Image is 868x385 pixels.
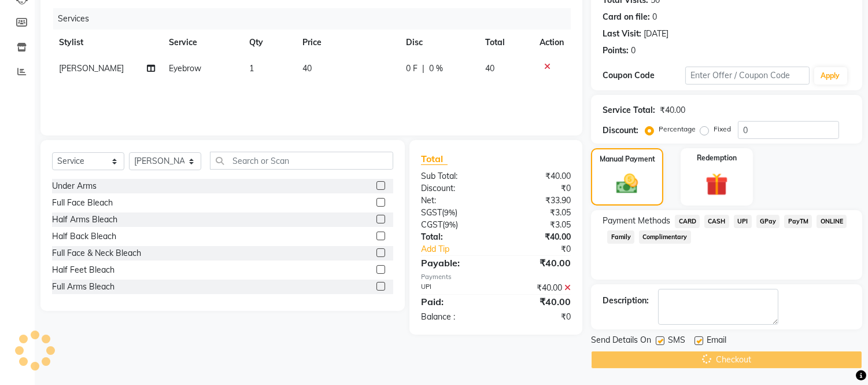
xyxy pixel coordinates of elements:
div: Full Face Bleach [52,197,113,209]
th: Service [162,30,243,56]
span: Complimentary [639,230,691,244]
div: Sub Total: [412,170,496,182]
span: 0 F [406,63,418,75]
span: SGST [421,207,442,218]
span: SMS [668,334,685,349]
div: ₹3.05 [496,207,580,219]
div: ( ) [412,219,496,231]
div: Net: [412,195,496,207]
span: 40 [302,63,312,74]
label: Manual Payment [600,154,655,164]
span: GPay [756,215,780,228]
span: 40 [486,63,495,74]
span: PayTM [784,215,812,228]
span: 9% [444,208,455,217]
span: ONLINE [817,215,847,228]
div: ₹40.00 [496,170,580,182]
div: Total: [412,231,496,243]
div: [DATE] [644,28,668,40]
div: ₹40.00 [496,256,580,270]
div: ₹0 [496,311,580,323]
div: ₹0 [510,243,580,255]
div: Payments [421,272,571,282]
span: Eyebrow [169,63,202,74]
div: Balance : [412,311,496,323]
div: UPI [412,282,496,294]
th: Action [533,30,571,56]
a: Add Tip [412,243,510,255]
span: | [422,63,424,75]
div: ₹40.00 [496,295,580,309]
th: Total [479,30,533,56]
span: 9% [445,220,456,229]
span: Total [421,153,448,165]
div: ( ) [412,207,496,219]
div: Card on file: [603,11,650,23]
span: Payment Methods [603,215,670,227]
div: Payable: [412,256,496,270]
div: Points: [603,45,629,57]
span: [PERSON_NAME] [59,63,124,74]
div: Half Arms Bleach [52,214,117,226]
div: Half Feet Bleach [52,264,114,276]
th: Disc [399,30,478,56]
label: Percentage [659,124,696,134]
img: _cash.svg [610,171,644,196]
div: Coupon Code [603,69,685,82]
label: Redemption [697,153,737,163]
span: CGST [421,219,442,230]
div: 0 [631,45,636,57]
th: Qty [242,30,296,56]
input: Enter Offer / Coupon Code [685,67,809,85]
button: Apply [814,67,847,85]
div: Paid: [412,295,496,309]
span: Family [607,230,634,244]
div: ₹40.00 [496,282,580,294]
span: Email [707,334,726,349]
div: Full Arms Bleach [52,281,114,293]
span: CARD [675,215,700,228]
img: _gift.svg [699,170,735,199]
div: ₹40.00 [496,231,580,243]
div: Services [53,8,579,30]
div: Full Face & Neck Bleach [52,247,141,259]
div: Half Back Bleach [52,230,116,243]
div: Last Visit: [603,28,641,40]
label: Fixed [714,124,731,134]
div: ₹33.90 [496,195,580,207]
div: 0 [652,11,657,23]
div: ₹3.05 [496,219,580,231]
div: Discount: [603,124,638,137]
div: ₹40.00 [660,104,685,116]
span: CASH [704,215,729,228]
div: Service Total: [603,104,655,116]
input: Search or Scan [210,152,393,170]
span: 0 % [429,63,443,75]
div: Under Arms [52,180,97,192]
div: Discount: [412,182,496,195]
span: UPI [734,215,752,228]
span: Send Details On [591,334,651,349]
th: Stylist [52,30,162,56]
th: Price [296,30,399,56]
div: ₹0 [496,182,580,195]
div: Description: [603,295,649,307]
span: 1 [249,63,254,74]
